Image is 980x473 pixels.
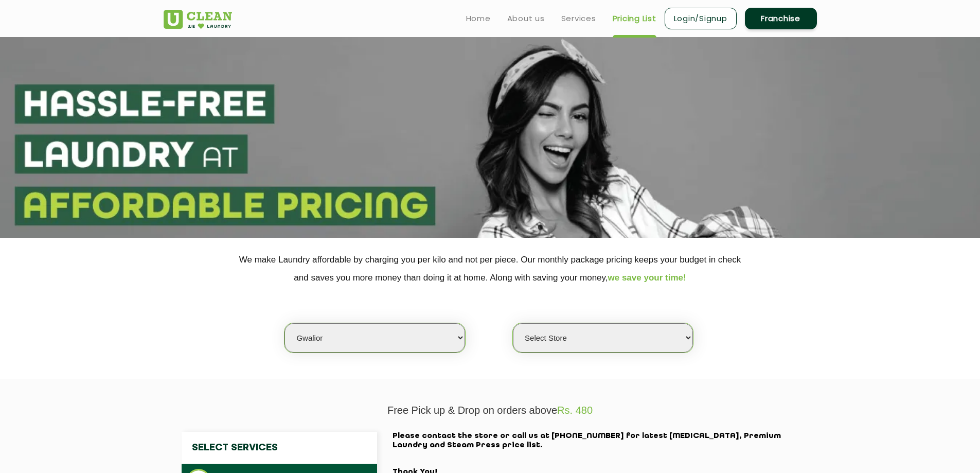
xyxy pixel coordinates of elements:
[164,10,232,29] img: UClean Laundry and Dry Cleaning
[164,251,817,287] p: We make Laundry affordable by charging you per kilo and not per piece. Our monthly package pricin...
[466,12,491,25] a: Home
[182,432,377,464] h4: Select Services
[507,12,545,25] a: About us
[557,405,593,416] span: Rs. 480
[665,8,737,29] a: Login/Signup
[561,12,596,25] a: Services
[164,405,817,416] p: Free Pick up & Drop on orders above
[613,12,656,25] a: Pricing List
[608,273,686,283] span: we save your time!
[745,8,817,29] a: Franchise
